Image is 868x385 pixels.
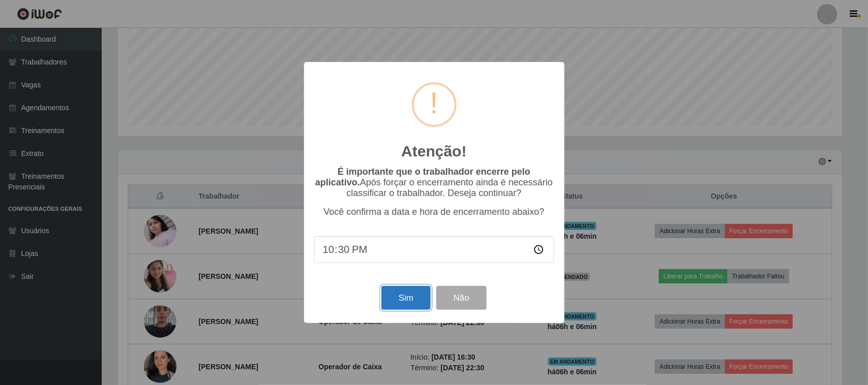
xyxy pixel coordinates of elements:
[381,286,431,310] button: Sim
[401,142,466,161] h2: Atenção!
[314,207,554,217] p: Você confirma a data e hora de encerramento abaixo?
[314,167,554,199] p: Após forçar o encerramento ainda é necessário classificar o trabalhador. Deseja continuar?
[436,286,487,310] button: Não
[315,167,530,187] b: É importante que o trabalhador encerre pelo aplicativo.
